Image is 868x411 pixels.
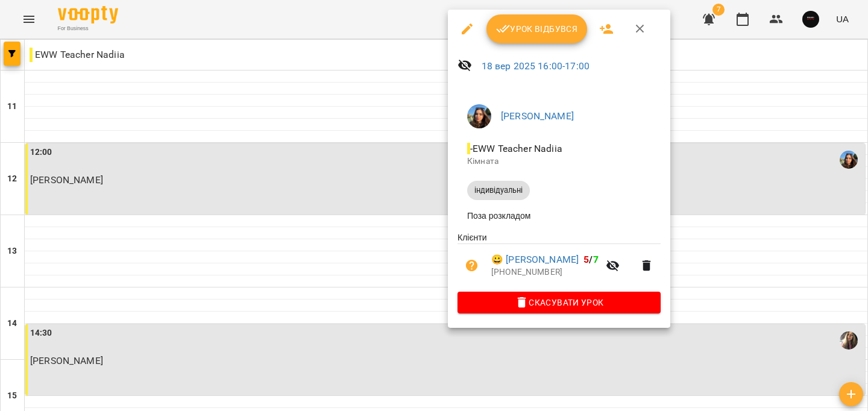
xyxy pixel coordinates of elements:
span: Урок відбувся [496,22,578,36]
span: індивідуальні [467,185,530,196]
img: 11d839d777b43516e4e2c1a6df0945d0.jpeg [467,104,491,128]
button: Візит ще не сплачено. Додати оплату? [458,251,486,280]
a: 😀 [PERSON_NAME] [491,253,579,267]
li: Поза розкладом [458,205,661,227]
ul: Клієнти [458,231,661,292]
button: Урок відбувся [486,14,588,43]
span: 5 [583,254,589,265]
button: Скасувати Урок [458,292,661,313]
a: [PERSON_NAME] [501,110,574,122]
p: [PHONE_NUMBER] [491,266,599,278]
p: Кімната [467,155,651,168]
span: 7 [593,254,599,265]
a: 18 вер 2025 16:00-17:00 [482,60,590,72]
span: - EWW Teacher Nadiia [467,143,565,154]
span: Скасувати Урок [467,295,651,310]
b: / [583,254,598,265]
